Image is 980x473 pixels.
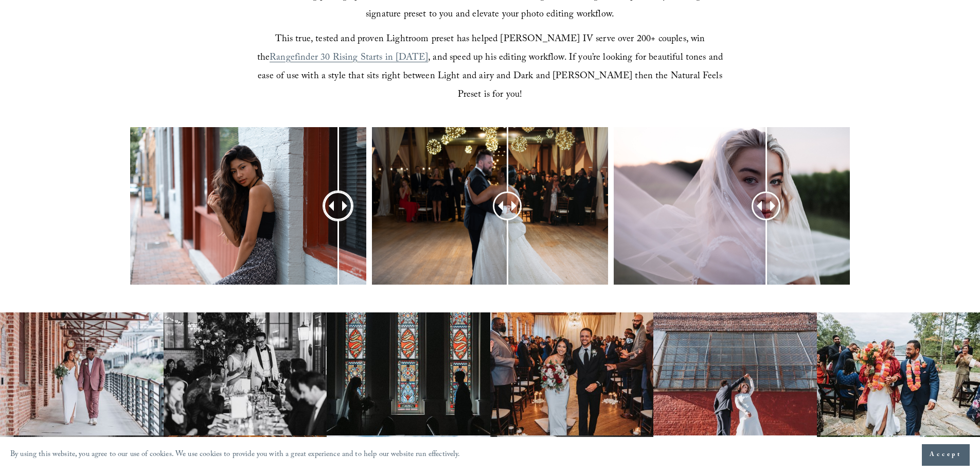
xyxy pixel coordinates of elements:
[327,312,490,435] img: Elegant bride and groom first look photography
[10,448,460,463] p: By using this website, you agree to our use of cookies. We use cookies to provide you with a grea...
[270,50,428,66] a: Rangefinder 30 Rising Starts in [DATE]
[490,312,654,435] img: Rustic Raleigh wedding venue couple down the aisle
[922,444,970,466] button: Accept
[257,32,708,66] span: This true, tested and proven Lightroom preset has helped [PERSON_NAME] IV serve over 200+ couples...
[930,450,962,460] span: Accept
[164,312,327,435] img: Best Raleigh wedding venue reception toast
[258,50,725,103] span: , and speed up his editing workflow. If you’re looking for beautiful tones and ease of use with a...
[653,312,817,435] img: Raleigh wedding photographer couple dance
